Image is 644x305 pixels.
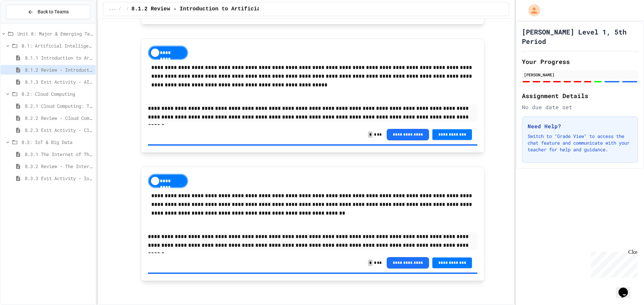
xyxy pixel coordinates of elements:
[6,5,90,19] button: Back to Teams
[25,163,93,170] span: 8.3.2 Review - The Internet of Things and Big Data
[21,139,93,146] span: 8.3: IoT & Big Data
[3,3,46,43] div: Chat with us now!Close
[521,3,542,18] div: My Account
[522,91,638,100] h2: Assignment Details
[25,175,93,182] span: 8.3.3 Exit Activity - IoT Data Detective Challenge
[616,278,637,298] iframe: chat widget
[25,102,93,109] span: 8.2.1 Cloud Computing: Transforming the Digital World
[21,90,93,97] span: 8.2: Cloud Computing
[522,103,638,111] div: No due date set
[38,8,69,15] span: Back to Teams
[131,5,305,13] span: 8.1.2 Review - Introduction to Artificial Intelligence
[528,133,632,153] p: Switch to "Grade View" to access the chat feature and communicate with your teacher for help and ...
[25,78,93,85] span: 8.1.3 Exit Activity - AI Detective
[126,6,129,12] span: /
[25,66,93,73] span: 8.1.2 Review - Introduction to Artificial Intelligence
[522,57,638,66] h2: Your Progress
[528,122,632,130] h3: Need Help?
[588,249,637,278] iframe: chat widget
[118,6,121,12] span: /
[25,115,93,122] span: 8.2.2 Review - Cloud Computing
[25,127,93,134] span: 8.2.3 Exit Activity - Cloud Service Detective
[21,42,93,49] span: 8.1: Artificial Intelligence Basics
[109,6,116,12] span: ...
[17,30,93,37] span: Unit 8: Major & Emerging Technologies
[524,72,636,78] div: [PERSON_NAME]
[522,27,638,46] h1: [PERSON_NAME] Level 1, 5th Period
[25,151,93,158] span: 8.3.1 The Internet of Things and Big Data: Our Connected Digital World
[25,54,93,61] span: 8.1.1 Introduction to Artificial Intelligence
